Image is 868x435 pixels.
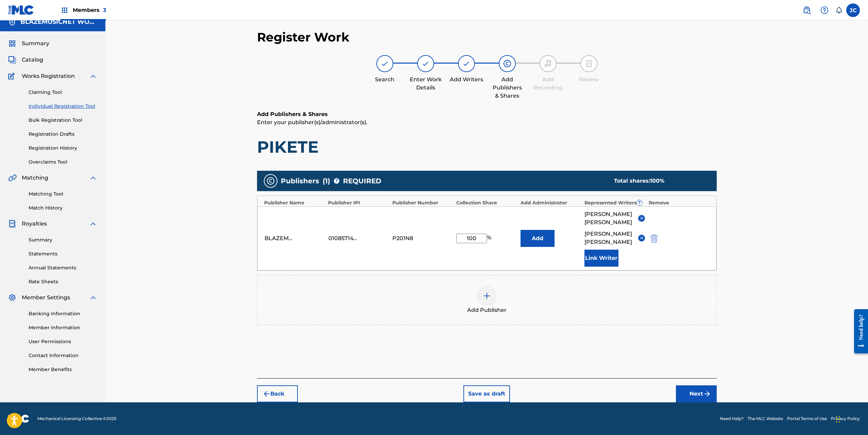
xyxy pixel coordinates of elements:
[639,235,644,240] img: remove-from-list-button
[29,366,97,373] a: Member Benefits
[463,385,510,402] button: Save as draft
[37,416,116,422] span: Mechanical Licensing Collective © 2025
[8,39,16,48] img: Summary
[89,72,97,80] img: expand
[29,338,97,345] a: User Permissions
[8,18,16,26] img: Accounts
[22,72,75,80] span: Works Registration
[584,250,618,267] button: Link Writer
[343,176,381,186] span: REQUIRED
[328,199,389,206] div: Publisher IPI
[334,178,339,184] span: ?
[800,3,814,17] a: Public Search
[467,306,507,314] span: Add Publisher
[748,416,783,422] a: The MLC Website
[8,415,29,423] img: logo
[614,177,703,185] div: Total shares:
[521,199,581,206] div: Add Administrator
[89,220,97,228] img: expand
[29,236,97,244] a: Summary
[103,7,106,13] span: 3
[803,6,811,14] img: search
[834,402,868,435] iframe: Chat Widget
[22,56,43,64] span: Catalog
[490,76,524,100] div: Add Publishers & Shares
[257,137,717,157] h1: PIKETE
[381,60,389,68] img: step indicator icon for Search
[262,390,271,398] img: 7ee5dd4eb1f8a8e3ef2f.svg
[409,76,443,92] div: Enter Work Details
[831,416,860,422] a: Privacy Policy
[720,416,744,422] a: Need Help?
[29,89,97,96] a: Claiming Tool
[89,174,97,182] img: expand
[487,234,493,243] span: %
[818,3,831,17] div: Help
[20,18,97,26] h5: BLAZEMUSICNET WORLDWIDE
[323,176,330,186] span: ( 1 )
[650,234,658,242] img: 12a2ab48e56ec057fbd8.svg
[449,76,483,84] div: Add Writers
[544,60,552,68] img: step indicator icon for Add Recording
[8,294,16,302] img: Member Settings
[267,177,275,185] img: publishers
[89,294,97,302] img: expand
[257,110,717,118] h6: Add Publishers & Shares
[22,220,47,228] span: Royalties
[639,216,644,221] img: remove-from-list-button
[676,385,717,402] button: Next
[703,390,711,398] img: f7272a7cc735f4ea7f67.svg
[257,118,717,127] p: Enter your publisher(s)/administrator(s).
[22,174,48,182] span: Matching
[368,76,402,84] div: Search
[29,158,97,166] a: Overclaims Tool
[650,178,664,184] span: 100 %
[787,416,827,422] a: Portal Terms of Use
[8,174,17,182] img: Matching
[8,220,16,228] img: Royalties
[73,6,106,14] span: Members
[8,72,17,80] img: Works Registration
[820,6,829,14] img: help
[29,310,97,317] a: Banking Information
[836,409,840,430] div: Drag
[8,56,43,64] a: CatalogCatalog
[503,60,511,68] img: step indicator icon for Add Publishers & Shares
[584,210,633,227] span: [PERSON_NAME] [PERSON_NAME]
[531,76,565,92] div: Add Recording
[29,278,97,285] a: Rate Sheets
[483,292,491,300] img: add
[846,3,860,17] div: User Menu
[61,6,69,14] img: Top Rightsholders
[29,204,97,212] a: Match History
[572,76,606,84] div: Review
[8,56,16,64] img: Catalog
[29,190,97,198] a: Matching Tool
[29,145,97,152] a: Registration History
[584,230,633,246] span: [PERSON_NAME] [PERSON_NAME]
[392,199,453,206] div: Publisher Number
[29,352,97,359] a: Contact Information
[29,324,97,331] a: Member Information
[29,264,97,271] a: Annual Statements
[29,250,97,257] a: Statements
[521,230,555,247] button: Add
[22,294,70,302] span: Member Settings
[584,199,645,206] div: Represented Writers
[835,7,842,14] div: Notifications
[8,5,34,15] img: MLC Logo
[264,199,325,206] div: Publisher Name
[257,30,350,45] h2: Register Work
[281,176,319,186] span: Publishers
[456,199,517,206] div: Collection Share
[29,103,97,110] a: Individual Registration Tool
[462,60,471,68] img: step indicator icon for Add Writers
[8,39,49,48] a: SummarySummary
[22,39,49,48] span: Summary
[422,60,430,68] img: step indicator icon for Enter Work Details
[257,385,298,402] button: Back
[637,200,642,205] span: ?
